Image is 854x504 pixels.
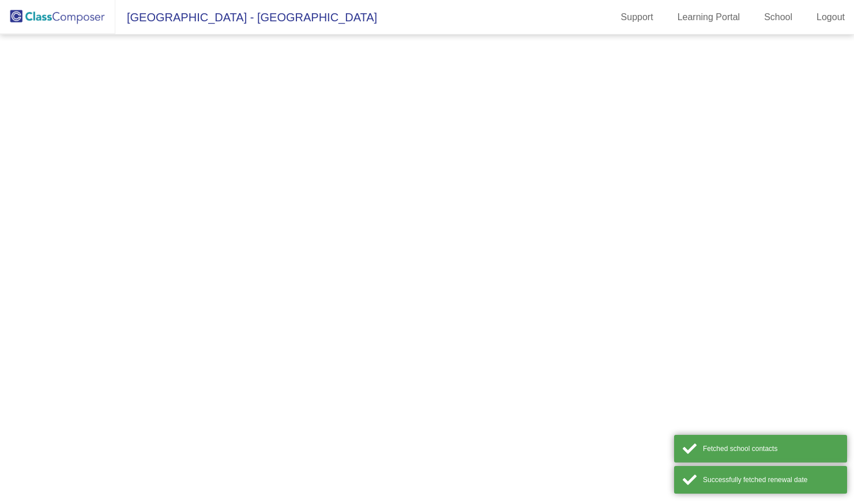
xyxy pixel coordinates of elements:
a: School [755,8,802,26]
div: Fetched school contacts [703,444,838,454]
div: Successfully fetched renewal date [703,475,838,485]
a: Logout [807,8,854,26]
a: Learning Portal [668,8,750,26]
span: [GEOGRAPHIC_DATA] - [GEOGRAPHIC_DATA] [115,8,377,26]
a: Support [612,8,663,26]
